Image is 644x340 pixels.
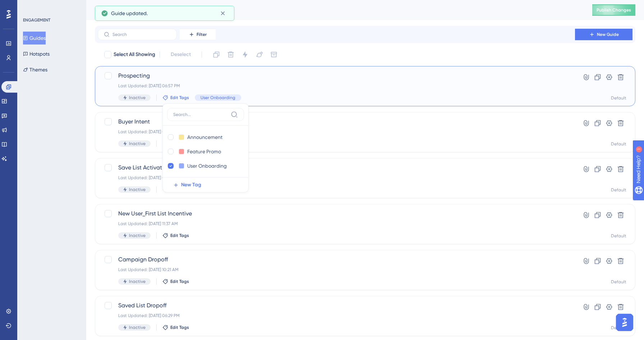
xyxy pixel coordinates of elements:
[118,175,555,181] div: Last Updated: [DATE] 08:06 PM
[614,312,635,333] iframe: UserGuiding AI Assistant Launcher
[118,117,555,126] span: Buyer Intent
[611,279,626,285] div: Default
[167,178,248,192] button: New Tag
[170,233,189,238] span: Edit Tags
[118,83,555,89] div: Last Updated: [DATE] 06:57 PM
[129,325,146,330] span: Inactive
[597,32,619,37] span: New Guide
[611,233,626,239] div: Default
[118,209,555,218] span: New User_First List Incentive
[95,5,574,15] div: Guides
[187,162,228,171] input: New Tag
[129,95,146,101] span: Inactive
[23,17,50,23] div: ENGAGEMENT
[181,181,201,189] span: New Tag
[187,133,224,142] input: New Tag
[118,313,555,318] div: Last Updated: [DATE] 06:29 PM
[170,325,189,330] span: Edit Tags
[611,325,626,331] div: Default
[118,255,555,264] span: Campaign Dropoff
[575,29,632,40] button: New Guide
[23,47,50,60] button: Hotspots
[173,112,228,117] input: Search...
[23,63,47,76] button: Themes
[23,32,46,45] button: Guides
[162,279,189,284] button: Edit Tags
[611,141,626,147] div: Default
[118,163,555,172] span: Save List Activation 1 (24h)
[170,279,189,284] span: Edit Tags
[197,32,207,37] span: Filter
[111,9,148,18] span: Guide updated.
[129,187,146,192] span: Inactive
[180,29,216,40] button: Filter
[170,95,189,101] span: Edit Tags
[118,267,555,273] div: Last Updated: [DATE] 10:21 AM
[17,2,45,10] span: Need Help?
[611,187,626,193] div: Default
[162,95,189,101] button: Edit Tags
[611,95,626,101] div: Default
[118,301,555,310] span: Saved List Dropoff
[118,129,555,135] div: Last Updated: [DATE] 06:38 PM
[118,221,555,227] div: Last Updated: [DATE] 11:37 AM
[50,4,52,9] div: 1
[129,233,146,238] span: Inactive
[187,147,222,156] input: New Tag
[114,50,155,59] span: Select All Showing
[162,233,189,238] button: Edit Tags
[112,32,171,37] input: Search
[129,141,146,146] span: Inactive
[129,279,146,284] span: Inactive
[597,7,631,13] span: Publish Changes
[118,71,555,80] span: Prospecting
[164,48,197,61] button: Deselect
[171,50,191,59] span: Deselect
[201,95,235,101] span: User Onboarding
[162,325,189,330] button: Edit Tags
[592,4,635,16] button: Publish Changes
